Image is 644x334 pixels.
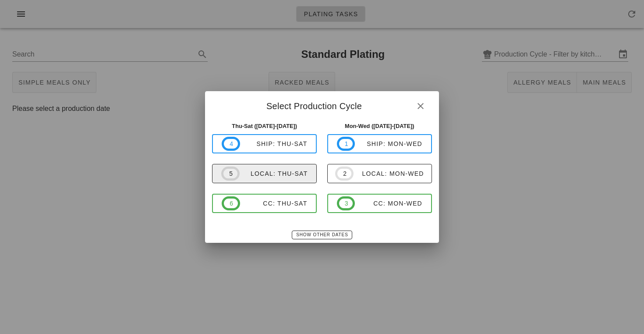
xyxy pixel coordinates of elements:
span: Show Other Dates [296,232,348,237]
div: local: Thu-Sat [240,170,308,177]
div: CC: Thu-Sat [240,200,308,207]
span: 6 [229,199,233,208]
strong: Mon-Wed ([DATE]-[DATE]) [345,123,414,129]
button: 2local: Mon-Wed [327,164,432,183]
span: 1 [344,139,348,149]
div: ship: Mon-Wed [355,140,422,147]
span: 5 [229,169,232,178]
strong: Thu-Sat ([DATE]-[DATE]) [232,123,297,129]
span: 3 [344,199,348,208]
div: local: Mon-Wed [354,170,424,177]
button: 4ship: Thu-Sat [212,134,317,153]
div: CC: Mon-Wed [355,200,422,207]
span: 4 [229,139,233,149]
button: 3CC: Mon-Wed [327,194,432,213]
button: Show Other Dates [292,231,352,239]
button: 5local: Thu-Sat [212,164,317,183]
div: Select Production Cycle [205,91,439,118]
div: ship: Thu-Sat [240,140,308,147]
button: 1ship: Mon-Wed [327,134,432,153]
span: 2 [343,169,346,178]
button: 6CC: Thu-Sat [212,194,317,213]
